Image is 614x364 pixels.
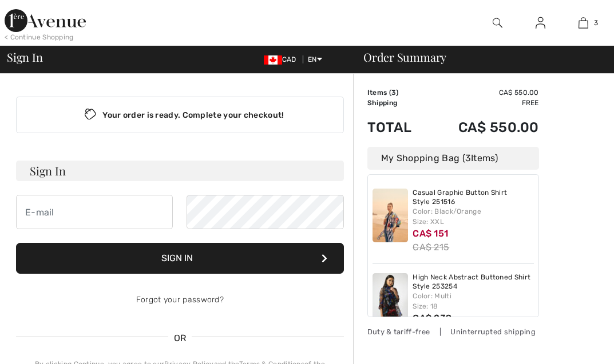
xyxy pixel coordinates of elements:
span: EN [308,55,322,63]
a: 3 [562,16,604,30]
a: Casual Graphic Button Shirt Style 251516 [413,189,534,206]
img: Canadian Dollar [264,55,282,65]
s: CA$ 215 [413,242,449,253]
div: Duty & tariff-free | Uninterrupted shipping [367,326,539,337]
div: < Continue Shopping [5,32,74,42]
td: CA$ 550.00 [428,87,539,98]
span: CA$ 239 [413,313,451,323]
button: Sign In [16,243,344,274]
a: High Neck Abstract Buttoned Shirt Style 253254 [413,273,534,291]
div: Your order is ready. Complete your checkout! [16,97,344,133]
span: OR [168,331,192,345]
div: Color: Multi Size: 18 [413,291,534,311]
a: Sign In [526,16,554,30]
span: 3 [594,18,598,28]
td: Total [367,108,428,147]
td: Free [428,98,539,108]
a: Forgot your password? [136,295,224,305]
span: 3 [391,89,396,97]
span: CAD [264,55,301,63]
span: CA$ 151 [413,228,448,239]
td: Shipping [367,98,428,108]
div: My Shopping Bag ( Items) [367,147,539,170]
img: Casual Graphic Button Shirt Style 251516 [373,189,409,242]
td: CA$ 550.00 [428,108,539,147]
img: search the website [493,16,502,30]
h3: Sign In [16,161,344,181]
img: My Info [536,16,545,30]
span: Sign In [7,51,42,63]
img: 1ère Avenue [5,9,86,32]
div: Order Summary [350,51,607,63]
div: Color: Black/Orange Size: XXL [413,206,534,227]
img: My Bag [579,16,588,30]
img: High Neck Abstract Buttoned Shirt Style 253254 [373,273,409,327]
span: 3 [465,153,471,163]
input: E-mail [16,195,173,229]
td: Items ( ) [367,87,428,98]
